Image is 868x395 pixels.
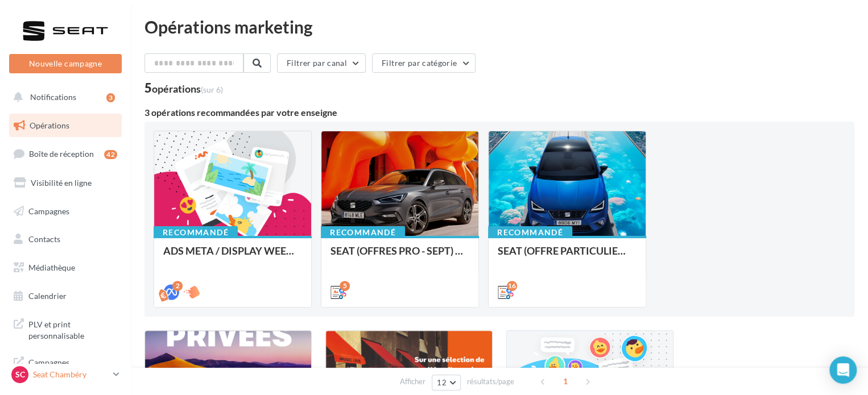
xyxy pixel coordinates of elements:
span: Boîte de réception [29,149,94,159]
p: Seat Chambéry [33,369,109,380]
a: Visibilité en ligne [7,171,124,195]
span: 12 [437,378,447,387]
span: Médiathèque [28,263,75,272]
div: 5 [340,281,350,291]
div: 5 [144,82,223,94]
a: Campagnes DataOnDemand [7,350,124,384]
div: Recommandé [154,226,238,239]
a: Opérations [7,114,124,138]
span: 1 [556,372,574,390]
a: Campagnes [7,199,124,223]
span: PLV et print personnalisable [28,317,117,341]
span: Contacts [28,234,60,244]
a: Médiathèque [7,256,124,280]
span: résultats/page [467,376,514,387]
button: Notifications 3 [7,85,119,109]
div: SEAT (OFFRES PRO - SEPT) - SOCIAL MEDIA [330,245,469,268]
span: Afficher [400,376,425,387]
div: 3 [106,93,115,102]
div: ADS META / DISPLAY WEEK-END Extraordinaire (JPO) Septembre 2025 [163,245,302,268]
span: Notifications [30,92,76,102]
span: SC [15,369,25,380]
button: Filtrer par catégorie [372,53,476,73]
span: Calendrier [28,291,67,301]
span: Opérations [30,120,69,130]
a: Contacts [7,227,124,251]
div: Recommandé [321,226,405,239]
a: SC Seat Chambéry [9,364,122,385]
div: Opérations marketing [144,18,854,35]
a: PLV et print personnalisable [7,312,124,346]
button: Nouvelle campagne [9,54,122,73]
span: (sur 6) [201,85,223,94]
a: Calendrier [7,284,124,308]
span: Visibilité en ligne [31,178,92,188]
div: 16 [507,281,517,291]
div: 2 [172,281,183,291]
a: Boîte de réception42 [7,142,124,166]
div: 3 opérations recommandées par votre enseigne [144,108,854,117]
div: Recommandé [488,226,572,239]
div: opérations [152,84,223,94]
span: Campagnes DataOnDemand [28,355,117,379]
div: 42 [104,150,117,159]
div: Open Intercom Messenger [829,356,857,384]
div: SEAT (OFFRE PARTICULIER - SEPT) - SOCIAL MEDIA [498,245,636,268]
button: Filtrer par canal [277,53,366,73]
span: Campagnes [28,206,69,215]
button: 12 [432,375,461,390]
